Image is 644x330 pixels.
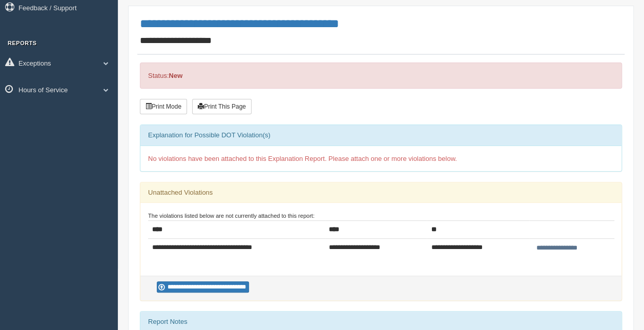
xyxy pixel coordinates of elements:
div: Status: [140,63,622,89]
div: Unattached Violations [140,182,621,203]
button: Print Mode [140,99,187,114]
small: The violations listed below are not currently attached to this report: [148,213,315,219]
span: No violations have been attached to this Explanation Report. Please attach one or more violations... [148,155,457,162]
div: Explanation for Possible DOT Violation(s) [140,125,621,146]
button: Print This Page [192,99,252,114]
strong: New [169,72,182,79]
